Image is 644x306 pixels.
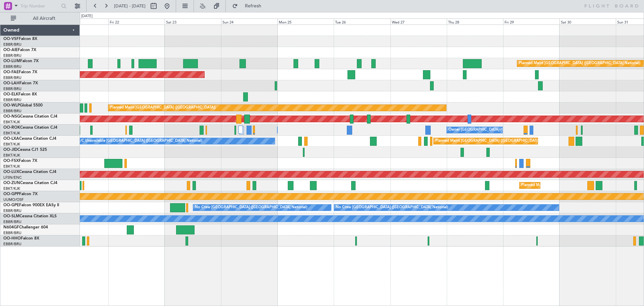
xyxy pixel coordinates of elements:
[3,75,21,80] a: EBBR/BRU
[3,81,38,85] a: OO-LAHFalcon 7X
[110,103,216,113] div: Planned Maint [GEOGRAPHIC_DATA] ([GEOGRAPHIC_DATA])
[3,242,21,247] a: EBBR/BRU
[3,86,21,91] a: EBBR/BRU
[3,37,37,41] a: OO-VSFFalcon 8X
[3,153,20,158] a: EBKT/KJK
[336,203,448,213] div: No Crew [GEOGRAPHIC_DATA] ([GEOGRAPHIC_DATA] National)
[3,42,21,47] a: EBBR/BRU
[447,18,503,25] div: Thu 28
[108,18,165,25] div: Fri 22
[3,92,37,96] a: OO-ELKFalcon 8X
[3,137,19,141] span: OO-LXA
[3,148,17,152] span: OO-JID
[3,48,18,52] span: OO-AIE
[390,18,447,25] div: Wed 27
[17,16,71,21] span: All Aircraft
[3,159,19,163] span: OO-FSX
[3,64,21,69] a: EBBR/BRU
[503,18,559,25] div: Fri 29
[77,136,202,146] div: A/C Unavailable [GEOGRAPHIC_DATA] ([GEOGRAPHIC_DATA] National)
[521,180,599,190] div: Planned Maint Kortrijk-[GEOGRAPHIC_DATA]
[3,103,43,107] a: OO-WLPGlobal 5500
[3,181,20,185] span: OO-ZUN
[3,236,21,241] span: OO-HHO
[3,148,47,152] a: OO-JIDCessna CJ1 525
[229,1,269,11] button: Refresh
[435,136,557,146] div: Planned Maint [GEOGRAPHIC_DATA] ([GEOGRAPHIC_DATA] National)
[3,214,19,218] span: OO-SLM
[448,125,539,135] div: Owner [GEOGRAPHIC_DATA]-[GEOGRAPHIC_DATA]
[3,203,59,207] a: OO-GPEFalcon 900EX EASy II
[519,58,640,69] div: Planned Maint [GEOGRAPHIC_DATA] ([GEOGRAPHIC_DATA] National)
[3,97,21,102] a: EBBR/BRU
[7,13,73,24] button: All Aircraft
[334,18,390,25] div: Tue 26
[3,203,19,207] span: OO-GPE
[3,225,19,229] span: N604GF
[3,142,20,147] a: EBKT/KJK
[3,131,20,136] a: EBKT/KJK
[3,192,19,196] span: OO-GPP
[3,175,22,180] a: LFSN/ENC
[3,137,56,141] a: OO-LXACessna Citation CJ4
[559,18,616,25] div: Sat 30
[3,230,21,235] a: EBBR/BRU
[165,18,221,25] div: Sat 23
[3,108,21,114] a: EBBR/BRU
[277,18,334,25] div: Mon 25
[3,186,20,191] a: EBKT/KJK
[3,181,57,185] a: OO-ZUNCessna Citation CJ4
[3,126,57,130] a: OO-ROKCessna Citation CJ4
[3,103,20,107] span: OO-WLP
[239,4,267,8] span: Refresh
[3,219,21,224] a: EBBR/BRU
[3,48,36,52] a: OO-AIEFalcon 7X
[3,37,19,41] span: OO-VSF
[3,170,19,174] span: OO-LUX
[114,3,146,9] span: [DATE] - [DATE]
[3,59,20,63] span: OO-LUM
[3,115,20,119] span: OO-NSG
[3,225,48,229] a: N604GFChallenger 604
[3,53,21,58] a: EBBR/BRU
[3,159,37,163] a: OO-FSXFalcon 7X
[52,18,108,25] div: Thu 21
[3,92,18,96] span: OO-ELK
[3,81,19,85] span: OO-LAH
[3,236,39,241] a: OO-HHOFalcon 8X
[3,115,57,119] a: OO-NSGCessna Citation CJ4
[81,13,93,19] div: [DATE]
[3,197,23,202] a: UUMO/OSF
[3,170,56,174] a: OO-LUXCessna Citation CJ4
[3,208,21,213] a: EBBR/BRU
[221,18,277,25] div: Sun 24
[195,203,307,213] div: No Crew [GEOGRAPHIC_DATA] ([GEOGRAPHIC_DATA] National)
[3,164,20,169] a: EBKT/KJK
[20,1,59,11] input: Trip Number
[3,70,37,74] a: OO-FAEFalcon 7X
[3,126,20,130] span: OO-ROK
[3,192,38,196] a: OO-GPPFalcon 7X
[3,59,39,63] a: OO-LUMFalcon 7X
[3,214,57,218] a: OO-SLMCessna Citation XLS
[3,120,20,125] a: EBKT/KJK
[3,70,19,74] span: OO-FAE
